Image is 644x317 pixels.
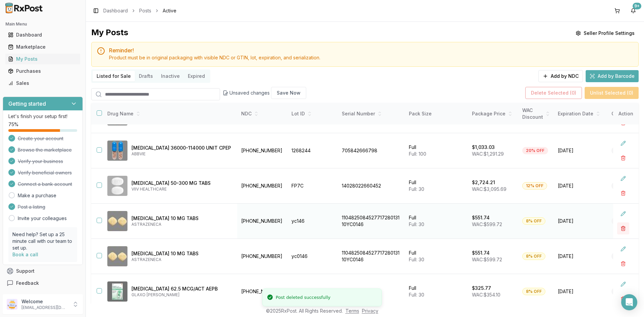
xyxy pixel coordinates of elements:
div: WAC Discount [522,107,550,120]
p: $325.77 [472,285,491,292]
div: Brand New [611,288,641,295]
td: Full [405,239,468,274]
td: yc0146 [287,239,338,274]
div: Post deleted successfully [276,294,330,301]
button: Delete [617,258,629,270]
div: Brand New [611,147,641,154]
span: Browse the marketplace [18,147,72,153]
div: My Posts [8,56,77,62]
button: Purchases [3,66,83,76]
td: [PHONE_NUMBER] [237,133,287,168]
span: Verify beneficial owners [18,169,72,176]
p: ABBVIE [131,151,232,157]
img: Farxiga 10 MG TABS [107,211,127,231]
span: Full: 100 [409,151,426,157]
div: Brand New [611,217,641,225]
span: Active [163,7,176,14]
button: Drafts [135,71,157,82]
h3: Getting started [8,100,46,108]
th: Action [613,103,639,125]
button: Delete [617,152,629,164]
span: Full: 30 [409,257,424,262]
td: 14028022660452 [338,168,405,204]
h5: Reminder! [109,48,633,53]
div: Expiration Date [558,110,603,117]
button: Edit [617,278,629,290]
img: Farxiga 10 MG TABS [107,246,127,266]
div: Marketplace [8,44,77,50]
div: Serial Number [342,110,401,117]
img: RxPost Logo [3,3,46,13]
button: Delete [617,293,629,305]
td: [PHONE_NUMBER] [237,204,287,239]
td: 705842666798 [338,133,405,168]
button: Sales [3,78,83,89]
div: NDC [241,110,283,117]
td: bc8p [287,274,338,309]
div: My Posts [91,27,128,39]
a: Dashboard [5,29,80,41]
td: Full [405,168,468,204]
nav: breadcrumb [103,7,176,14]
button: Inactive [157,71,184,82]
div: 8% OFF [522,253,545,260]
div: Purchases [8,68,77,74]
button: Add by NDC [538,70,583,82]
button: My Posts [3,54,83,64]
div: Unsaved changes [223,87,306,99]
span: Connect a bank account [18,181,72,188]
a: Sales [5,77,80,89]
td: FP7C [287,168,338,204]
span: Full: 30 [409,186,424,192]
button: Marketplace [3,42,83,52]
a: Terms [345,308,359,314]
p: [MEDICAL_DATA] 10 MG TABS [131,215,232,222]
p: Let's finish your setup first! [8,113,77,120]
td: 13578238048570 [338,274,405,309]
button: Listed for Sale [93,71,135,82]
button: Seller Profile Settings [572,27,639,39]
td: Full [405,133,468,168]
span: WAC: $599.72 [472,257,502,262]
td: yc146 [287,204,338,239]
button: Edit [617,172,629,184]
span: 75 % [8,121,18,128]
span: Verify your business [18,158,63,165]
span: Post a listing [18,204,45,210]
span: WAC: $354.10 [472,292,500,298]
div: Sales [8,80,77,87]
a: Posts [139,7,151,14]
p: VIIV HEALTHCARE [131,187,232,192]
a: Purchases [5,65,80,77]
p: [MEDICAL_DATA] 36000-114000 UNIT CPEP [131,145,232,151]
td: [PHONE_NUMBER] [237,239,287,274]
button: Edit [617,137,629,149]
button: Support [3,265,83,277]
span: [DATE] [558,182,603,189]
span: Full: 30 [409,221,424,227]
td: [PHONE_NUMBER] [237,168,287,204]
a: Invite your colleagues [18,215,67,222]
div: 8% OFF [522,217,545,225]
p: [EMAIL_ADDRESS][DOMAIN_NAME] [21,305,68,310]
p: GLAXO [PERSON_NAME] [131,292,232,298]
button: Delete [617,222,629,234]
a: Dashboard [103,7,128,14]
span: [DATE] [558,218,603,224]
p: $1,033.03 [472,144,495,151]
div: Brand New [611,253,641,260]
button: Dashboard [3,30,83,40]
p: [MEDICAL_DATA] 50-300 MG TABS [131,180,232,187]
img: User avatar [7,299,17,310]
span: [DATE] [558,253,603,260]
div: Drug Name [107,110,232,117]
p: ASTRAZENECA [131,257,232,262]
button: Expired [184,71,209,82]
td: 1268244 [287,133,338,168]
button: Edit [617,208,629,220]
div: Open Intercom Messenger [621,294,637,310]
th: Pack Size [405,103,468,125]
div: 12% OFF [522,182,547,190]
h2: Main Menu [5,21,80,27]
span: WAC: $3,095.69 [472,186,506,192]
